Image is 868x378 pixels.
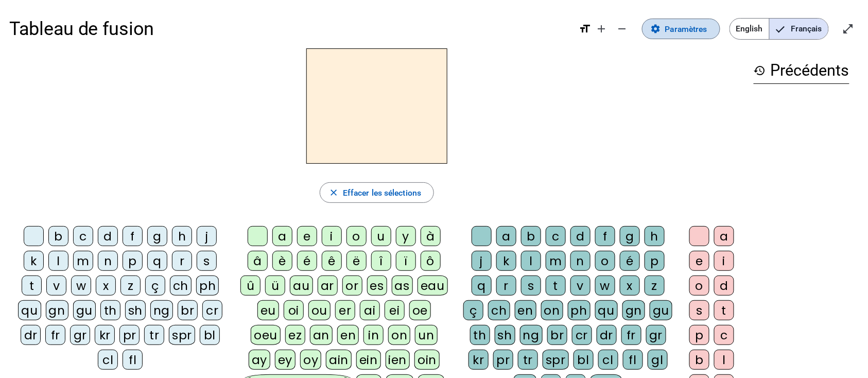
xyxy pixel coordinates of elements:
div: o [595,251,615,271]
div: ey [275,350,296,370]
div: c [714,325,734,345]
div: f [595,226,615,246]
div: ei [385,300,405,320]
div: â [248,251,268,271]
h1: Tableau de fusion [9,10,570,47]
mat-icon: history [754,64,766,77]
div: ez [285,325,305,345]
div: a [496,226,516,246]
mat-icon: remove [616,23,629,35]
div: b [521,226,541,246]
div: g [620,226,640,246]
div: x [96,276,116,296]
div: oeu [251,325,281,345]
div: g [147,226,167,246]
div: eau [418,276,448,296]
div: gu [650,300,672,320]
div: ô [421,251,441,271]
div: oin [414,350,440,370]
div: ar [318,276,338,296]
button: Effacer les sélections [320,182,435,203]
div: es [367,276,387,296]
div: br [178,300,198,320]
div: ü [265,276,285,296]
div: h [645,226,665,246]
div: ë [346,251,367,271]
div: t [22,276,42,296]
div: ien [386,350,410,370]
div: o [689,276,709,296]
button: Diminuer la taille de la police [612,19,633,39]
div: ê [322,251,342,271]
div: bl [200,325,220,345]
div: spr [543,350,569,370]
div: z [120,276,141,296]
div: ï [396,251,416,271]
div: tr [518,350,538,370]
mat-icon: close [328,187,339,198]
div: c [73,226,93,246]
div: ph [568,300,591,320]
div: br [547,325,567,345]
div: b [689,350,709,370]
div: p [123,251,143,271]
div: b [48,226,68,246]
span: English [730,19,769,39]
div: u [371,226,391,246]
div: e [297,226,317,246]
div: an [310,325,333,345]
div: à [421,226,441,246]
div: gn [46,300,68,320]
div: m [73,251,93,271]
div: qu [18,300,41,320]
div: th [470,325,490,345]
div: è [272,251,292,271]
div: in [363,325,384,345]
div: eu [257,300,279,320]
mat-button-toggle-group: Language selection [730,18,829,40]
div: j [472,251,492,271]
div: d [714,276,734,296]
div: en [515,300,536,320]
div: fl [623,350,643,370]
div: l [48,251,68,271]
div: ng [150,300,173,320]
div: l [521,251,541,271]
div: ç [145,276,165,296]
div: sh [495,325,515,345]
div: i [322,226,342,246]
div: w [595,276,615,296]
div: s [689,300,709,320]
div: v [570,276,591,296]
div: au [290,276,313,296]
mat-icon: open_in_full [842,23,855,35]
div: as [392,276,413,296]
div: pr [119,325,140,345]
div: gn [622,300,645,320]
div: ay [249,350,270,370]
div: d [98,226,118,246]
div: spr [169,325,195,345]
span: Paramètres [665,22,707,36]
div: q [147,251,167,271]
div: p [645,251,665,271]
div: fr [621,325,641,345]
div: sh [125,300,146,320]
div: tr [144,325,164,345]
div: s [521,276,541,296]
div: i [714,251,734,271]
div: er [335,300,355,320]
button: Augmenter la taille de la police [592,19,612,39]
div: th [100,300,120,320]
div: on [541,300,563,320]
mat-icon: format_size [579,23,592,35]
div: ch [488,300,510,320]
div: r [496,276,516,296]
div: kr [468,350,489,370]
div: m [546,251,566,271]
div: î [371,251,391,271]
h3: Précédents [754,58,849,84]
div: fl [123,350,143,370]
div: o [346,226,367,246]
div: dr [597,325,617,345]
